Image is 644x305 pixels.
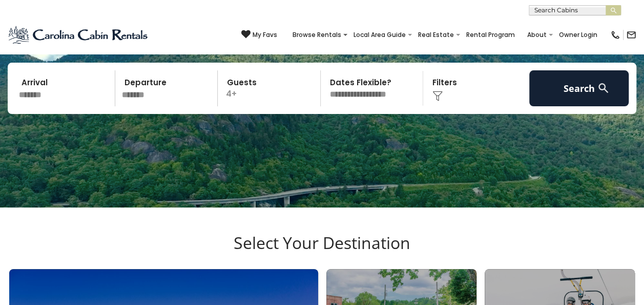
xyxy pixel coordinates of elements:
[8,25,636,56] h1: Your Adventure Starts Here
[8,25,150,45] img: Blue-2.png
[529,70,629,106] button: Search
[522,28,552,42] a: About
[432,91,443,101] img: filter--v1.png
[8,233,636,269] h3: Select Your Destination
[413,28,459,42] a: Real Estate
[221,70,320,106] p: 4+
[348,28,411,42] a: Local Area Guide
[253,30,277,40] span: My Favs
[461,28,520,42] a: Rental Program
[554,28,603,42] a: Owner Login
[597,82,610,94] img: search-regular-white.png
[610,30,620,40] img: phone-regular-black.png
[287,28,346,42] a: Browse Rentals
[241,30,277,40] a: My Favs
[626,30,636,40] img: mail-regular-black.png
